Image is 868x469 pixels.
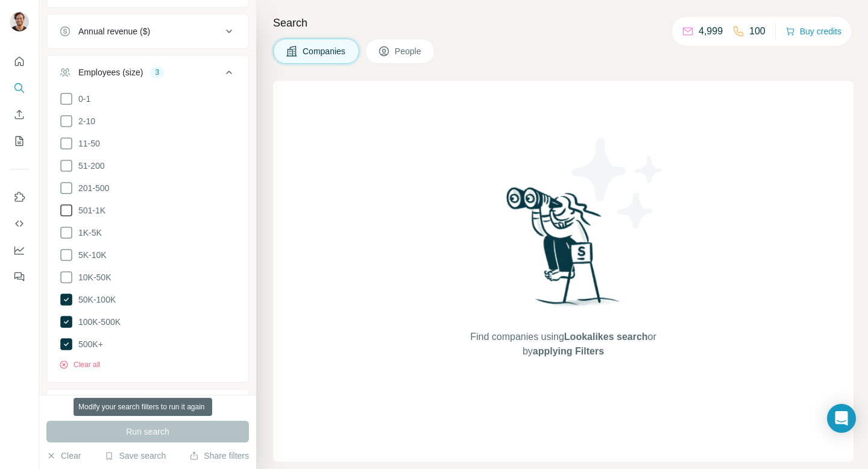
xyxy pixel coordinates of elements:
span: 2-10 [74,115,95,127]
button: Use Surfe API [10,213,29,234]
button: Employees (size)3 [47,58,248,92]
img: Surfe Illustration - Woman searching with binoculars [501,184,626,318]
span: 1K-5K [74,227,102,239]
span: 51-200 [74,160,105,172]
span: applying Filters [533,346,604,356]
div: Annual revenue ($) [78,25,150,37]
span: 0-1 [74,93,90,105]
button: Share filters [189,450,249,462]
span: 100K-500K [74,316,121,328]
span: 10K-50K [74,271,111,283]
span: 501-1K [74,204,105,216]
div: 3 [150,67,164,78]
button: Search [10,77,29,99]
span: Lookalikes search [564,332,648,342]
img: Avatar [10,12,29,31]
p: 100 [749,24,766,39]
span: Find companies using or by [467,330,659,359]
span: People [395,45,423,57]
button: Annual revenue ($) [47,17,248,46]
button: Use Surfe on LinkedIn [10,186,29,208]
span: 5K-10K [74,249,107,261]
span: 201-500 [74,182,109,194]
button: Feedback [10,266,29,288]
button: Save search [104,450,166,462]
p: 4,999 [699,24,723,39]
h4: Search [273,14,854,31]
button: My lists [10,130,29,152]
button: Clear [46,450,81,462]
span: 50K-100K [74,294,116,306]
div: Open Intercom Messenger [827,404,856,433]
img: Surfe Illustration - Stars [564,129,672,238]
button: Clear all [59,359,100,370]
div: Employees (size) [78,66,143,78]
button: Dashboard [10,239,29,261]
button: Enrich CSV [10,104,29,125]
span: 500K+ [74,338,103,350]
button: Quick start [10,51,29,72]
button: Buy credits [785,23,841,40]
span: Companies [303,45,347,57]
button: Technologies [47,392,248,421]
div: 1966 search results remaining [99,403,197,414]
span: 11-50 [74,137,100,150]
